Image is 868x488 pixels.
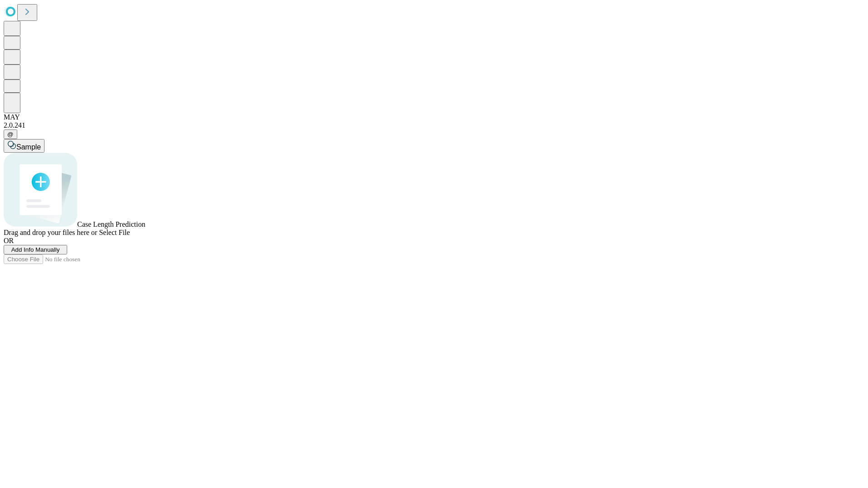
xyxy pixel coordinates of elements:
button: Sample [4,139,44,153]
span: Select File [99,229,130,236]
span: Drag and drop your files here or [4,229,97,236]
div: 2.0.241 [4,121,864,129]
span: Sample [16,143,41,151]
span: Case Length Prediction [77,220,145,228]
div: MAY [4,113,864,121]
button: Add Info Manually [4,245,67,254]
button: @ [4,129,17,139]
span: Add Info Manually [11,246,60,253]
span: OR [4,237,14,244]
span: @ [7,131,14,138]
